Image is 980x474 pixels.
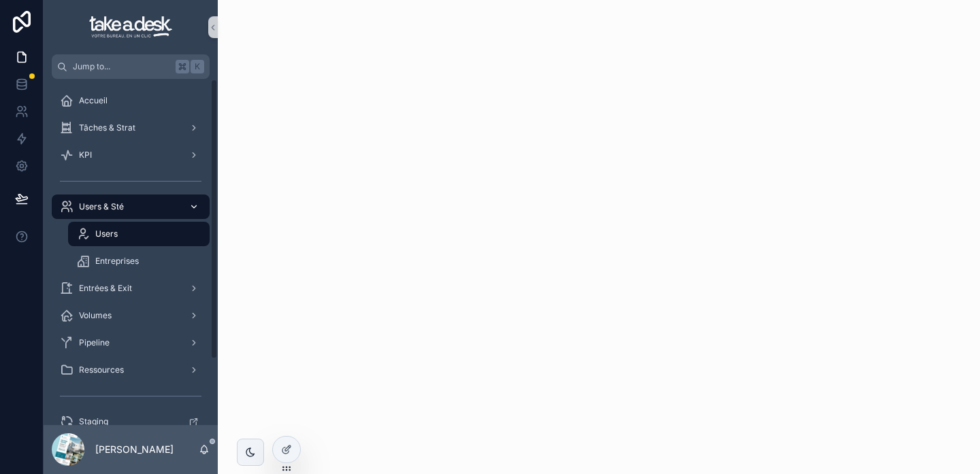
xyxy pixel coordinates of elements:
[79,283,132,294] span: Entrées & Exit
[52,276,210,301] a: Entrées & Exit
[52,54,210,79] button: Jump to...K
[52,409,210,434] a: Staging
[192,61,203,72] span: K
[95,443,174,456] p: [PERSON_NAME]
[79,310,112,321] span: Volumes
[79,95,108,106] span: Accueil
[68,249,210,273] a: Entreprises
[52,331,210,355] a: Pipeline
[89,16,172,38] img: App logo
[79,337,110,348] span: Pipeline
[73,61,170,72] span: Jump to...
[68,222,210,246] a: Users
[52,358,210,382] a: Ressources
[95,256,139,267] span: Entreprises
[52,116,210,140] a: Tâches & Strat
[79,122,135,133] span: Tâches & Strat
[44,79,218,425] div: scrollable content
[79,365,124,375] span: Ressources
[52,143,210,167] a: KPI
[52,194,210,219] a: Users & Sté
[79,416,108,427] span: Staging
[79,150,92,160] span: KPI
[95,228,118,239] span: Users
[79,201,124,212] span: Users & Sté
[52,303,210,328] a: Volumes
[52,88,210,113] a: Accueil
